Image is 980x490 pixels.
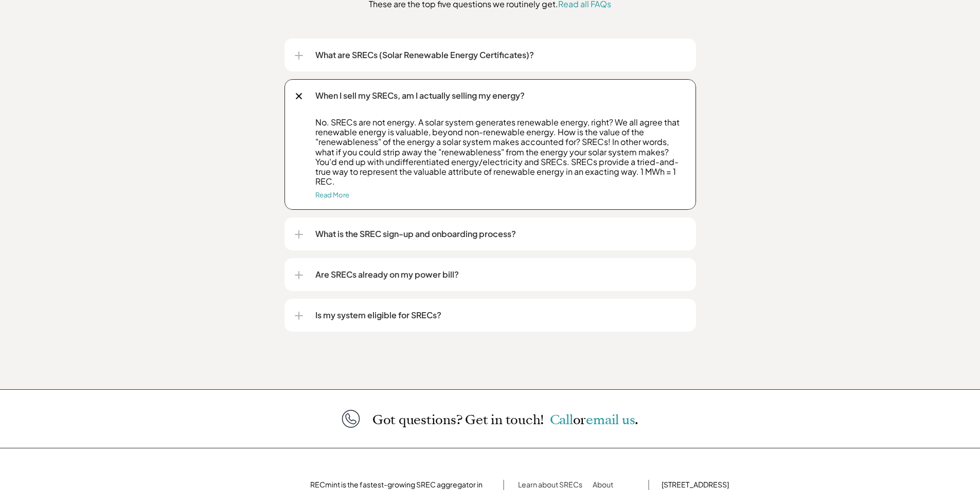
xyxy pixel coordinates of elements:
[518,480,582,489] a: Learn about SRECs
[372,413,638,427] p: Got questions? Get in touch!
[593,480,613,489] a: About
[586,411,635,429] a: email us
[315,117,686,186] p: No. SRECs are not energy. A solar system generates renewable energy, right? We all agree that ren...
[315,268,686,281] p: Are SRECs already on my power bill?
[573,411,586,429] span: or
[315,309,686,321] p: Is my system eligible for SRECs?
[315,228,686,240] p: What is the SREC sign-up and onboarding process?
[635,411,638,429] span: .
[315,89,686,102] p: When I sell my SRECs, am I actually selling my energy?
[315,191,349,199] a: Read More
[315,49,686,61] p: What are SRECs (Solar Renewable Energy Certificates)?
[662,479,782,489] p: [STREET_ADDRESS]
[550,411,573,429] a: Call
